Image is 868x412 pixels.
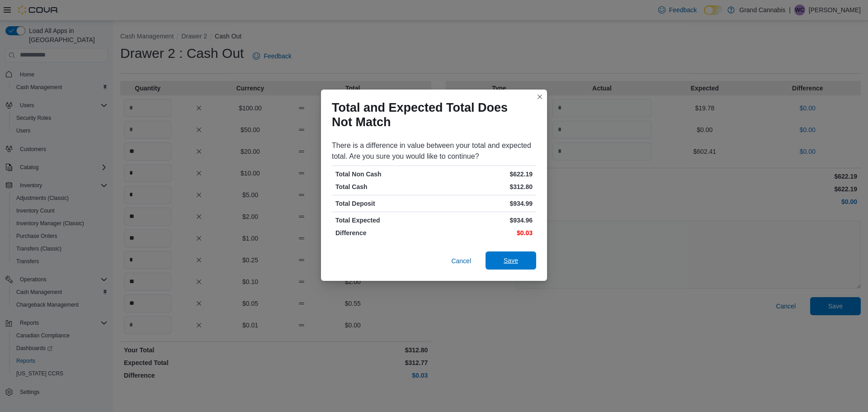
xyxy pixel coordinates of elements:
[335,170,432,179] p: Total Non Cash
[335,199,432,208] p: Total Deposit
[534,91,545,102] button: Closes this modal window
[436,182,533,191] p: $312.80
[436,170,533,179] p: $622.19
[332,100,529,129] h1: Total and Expected Total Does Not Match
[504,256,518,265] span: Save
[486,251,536,270] button: Save
[436,199,533,208] p: $934.99
[451,256,471,265] span: Cancel
[335,228,432,237] p: Difference
[335,182,432,191] p: Total Cash
[448,252,475,270] button: Cancel
[332,140,536,162] div: There is a difference in value between your total and expected total. Are you sure you would like...
[335,216,432,225] p: Total Expected
[436,228,533,237] p: $0.03
[436,216,533,225] p: $934.96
